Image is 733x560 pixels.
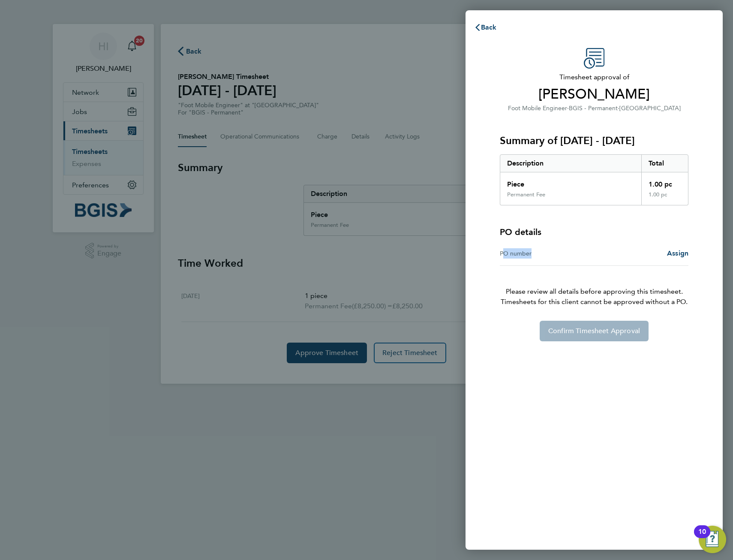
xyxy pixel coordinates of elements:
[466,19,505,36] button: Back
[507,191,545,198] div: Permanent Fee
[641,191,688,205] div: 1.00 pc
[618,105,619,112] span: ·
[567,105,569,112] span: ·
[619,105,681,112] span: [GEOGRAPHIC_DATA]
[490,266,699,307] p: Please review all details before approving this timesheet.
[641,172,688,191] div: 1.00 pc
[490,297,699,307] span: Timesheets for this client cannot be approved without a PO.
[500,172,641,191] div: Piece
[667,248,688,259] a: Assign
[500,155,641,172] div: Description
[500,226,541,238] h4: PO details
[667,249,688,257] span: Assign
[698,532,706,543] div: 10
[500,154,688,205] div: Summary of 29 Sep - 05 Oct 2025
[481,23,497,31] span: Back
[500,86,688,103] span: [PERSON_NAME]
[508,105,567,112] span: Foot Mobile Engineer
[569,105,618,112] span: BGIS - Permanent
[500,248,594,259] div: PO number
[699,526,726,553] button: Open Resource Center, 10 new notifications
[641,155,688,172] div: Total
[500,72,688,82] span: Timesheet approval of
[500,134,688,148] h3: Summary of [DATE] - [DATE]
